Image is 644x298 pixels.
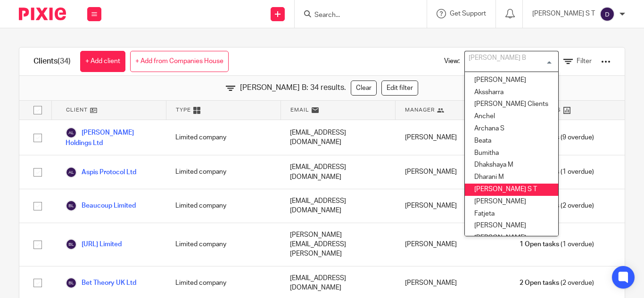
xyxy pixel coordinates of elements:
[465,147,558,160] li: Bumitha
[66,106,88,114] span: Client
[66,127,77,138] img: svg%3E
[466,53,553,70] input: Search for option
[66,200,136,211] a: Beaucoup Limited
[80,51,125,72] a: + Add client
[465,196,558,208] li: [PERSON_NAME]
[66,167,136,178] a: Aspis Protocol Ltd
[166,120,281,155] div: Limited company
[281,155,395,189] div: [EMAIL_ADDRESS][DOMAIN_NAME]
[66,127,157,148] a: [PERSON_NAME] Holdings Ltd
[281,223,395,266] div: [PERSON_NAME][EMAIL_ADDRESS][PERSON_NAME]
[66,200,77,211] img: svg%3E
[396,189,510,223] div: [PERSON_NAME]
[600,7,615,22] img: svg%3E
[405,106,435,114] span: Manager
[66,239,122,250] a: [URL] Limited
[396,120,510,155] div: [PERSON_NAME]
[396,223,510,266] div: [PERSON_NAME]
[351,81,377,96] a: Clear
[66,167,77,178] img: svg%3E
[465,232,558,244] li: [PERSON_NAME]
[176,106,191,114] span: Type
[166,223,281,266] div: Limited company
[465,135,558,147] li: Beata
[532,9,595,18] p: [PERSON_NAME] S T
[465,74,558,87] li: [PERSON_NAME]
[66,277,77,289] img: svg%3E
[314,11,398,20] input: Search
[465,171,558,184] li: Dharani M
[465,159,558,171] li: Dhakshaya M
[520,240,594,249] span: (1 overdue)
[520,278,594,288] span: (2 overdue)
[240,82,346,93] span: [PERSON_NAME] B: 34 results.
[520,240,559,249] span: 1 Open tasks
[465,98,558,111] li: [PERSON_NAME] Clients
[281,120,395,155] div: [EMAIL_ADDRESS][DOMAIN_NAME]
[29,101,47,119] input: Select all
[450,10,486,17] span: Get Support
[465,87,558,99] li: Akssharra
[520,278,559,288] span: 2 Open tasks
[58,57,71,65] span: (34)
[19,8,66,20] img: Pixie
[430,48,611,75] div: View:
[166,155,281,189] div: Limited company
[281,189,395,223] div: [EMAIL_ADDRESS][DOMAIN_NAME]
[577,58,592,64] span: Filter
[381,81,418,96] a: Edit filter
[33,56,71,66] h1: Clients
[66,239,77,250] img: svg%3E
[465,184,558,196] li: [PERSON_NAME] S T
[464,51,559,72] div: Search for option
[465,220,558,232] li: [PERSON_NAME]
[66,277,136,289] a: Bet Theory UK Ltd
[166,189,281,223] div: Limited company
[465,123,558,135] li: Archana S
[290,106,309,114] span: Email
[396,155,510,189] div: [PERSON_NAME]
[465,208,558,220] li: Fatjeta
[130,51,229,72] a: + Add from Companies House
[465,111,558,123] li: Anchel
